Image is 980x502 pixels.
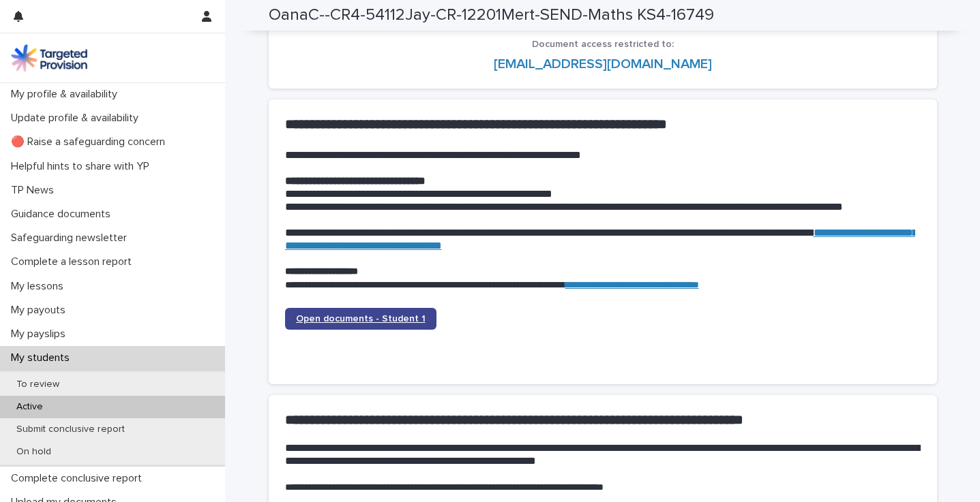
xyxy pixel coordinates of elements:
p: Active [5,401,54,413]
p: Update profile & availability [5,112,149,125]
p: To review [5,379,70,390]
p: My payouts [5,304,76,317]
p: My students [5,351,80,364]
a: Open documents - Student 1 [285,308,436,330]
a: [EMAIL_ADDRESS][DOMAIN_NAME] [494,57,712,71]
p: My lessons [5,280,74,293]
p: Guidance documents [5,208,121,221]
p: Complete a lesson report [5,255,143,268]
p: On hold [5,446,62,458]
p: 🔴 Raise a safeguarding concern [5,136,176,148]
p: Safeguarding newsletter [5,232,138,245]
p: TP News [5,184,65,197]
p: My payslips [5,328,76,341]
p: Submit conclusive report [5,424,136,435]
p: My profile & availability [5,88,128,101]
img: M5nRWzHhSzIhMunXDL62 [11,44,87,72]
span: Document access restricted to: [532,40,674,49]
p: Helpful hints to share with YP [5,160,160,173]
span: Open documents - Student 1 [296,314,426,324]
p: Complete conclusive report [5,472,153,485]
h2: OanaC--CR4-54112Jay-CR-12201Mert-SEND-Maths KS4-16749 [269,5,714,25]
